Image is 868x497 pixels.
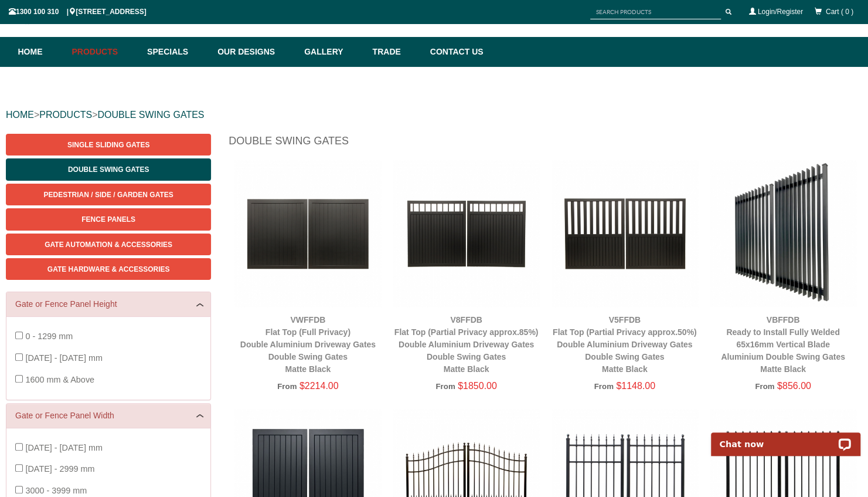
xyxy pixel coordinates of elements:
[18,37,66,67] a: Home
[229,134,862,154] h1: Double Swing Gates
[424,37,484,67] a: Contact Us
[6,158,211,180] a: Double Swing Gates
[6,110,34,120] a: HOME
[212,37,298,67] a: Our Designs
[703,419,868,456] iframe: LiveChat chat widget
[15,410,202,422] a: Gate or Fence Panel Width
[366,37,424,67] a: Trade
[44,191,173,199] span: Pedestrian / Side / Garden Gates
[25,353,102,363] span: [DATE] - [DATE] mm
[6,96,862,134] div: > >
[458,381,497,391] span: $1850.00
[6,184,211,205] a: Pedestrian / Side / Garden Gates
[97,110,204,120] a: DOUBLE SWING GATES
[553,315,697,374] a: V5FFDBFlat Top (Partial Privacy approx.50%)Double Aluminium Driveway GatesDouble Swing GatesMatte...
[299,381,339,391] span: $2214.00
[594,382,614,391] span: From
[6,258,211,280] a: Gate Hardware & Accessories
[277,382,297,391] span: From
[15,298,202,310] a: Gate or Fence Panel Height
[393,160,539,307] img: V8FFDB - Flat Top (Partial Privacy approx.85%) - Double Aluminium Driveway Gates - Double Swing G...
[590,5,721,19] input: SEARCH PRODUCTS
[616,381,655,391] span: $1148.00
[240,315,376,374] a: VWFFDBFlat Top (Full Privacy)Double Aluminium Driveway GatesDouble Swing GatesMatte Black
[25,486,87,495] span: 3000 - 3999 mm
[777,381,811,391] span: $856.00
[552,160,698,307] img: V5FFDB - Flat Top (Partial Privacy approx.50%) - Double Aluminium Driveway Gates - Double Swing G...
[394,315,539,374] a: V8FFDBFlat Top (Partial Privacy approx.85%)Double Aluminium Driveway GatesDouble Swing GatesMatte...
[66,37,142,67] a: Products
[81,215,135,224] span: Fence Panels
[68,165,149,174] span: Double Swing Gates
[39,110,92,120] a: PRODUCTS
[6,208,211,230] a: Fence Panels
[710,160,856,307] img: VBFFDB - Ready to Install Fully Welded 65x16mm Vertical Blade - Aluminium Double Swing Gates - Ma...
[47,265,170,273] span: Gate Hardware & Accessories
[6,234,211,255] a: Gate Automation & Accessories
[755,382,774,391] span: From
[25,332,73,341] span: 0 - 1299 mm
[826,8,853,16] span: Cart ( 0 )
[45,241,172,249] span: Gate Automation & Accessories
[67,141,149,149] span: Single Sliding Gates
[141,37,212,67] a: Specials
[6,134,211,155] a: Single Sliding Gates
[25,464,94,474] span: [DATE] - 2999 mm
[721,315,845,374] a: VBFFDBReady to Install Fully Welded 65x16mm Vertical BladeAluminium Double Swing GatesMatte Black
[25,443,102,452] span: [DATE] - [DATE] mm
[9,8,147,16] span: 1300 100 310 | [STREET_ADDRESS]
[234,160,381,307] img: VWFFDB - Flat Top (Full Privacy) - Double Aluminium Driveway Gates - Double Swing Gates - Matte B...
[435,382,455,391] span: From
[25,375,94,384] span: 1600 mm & Above
[298,37,366,67] a: Gallery
[758,8,803,16] a: Login/Register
